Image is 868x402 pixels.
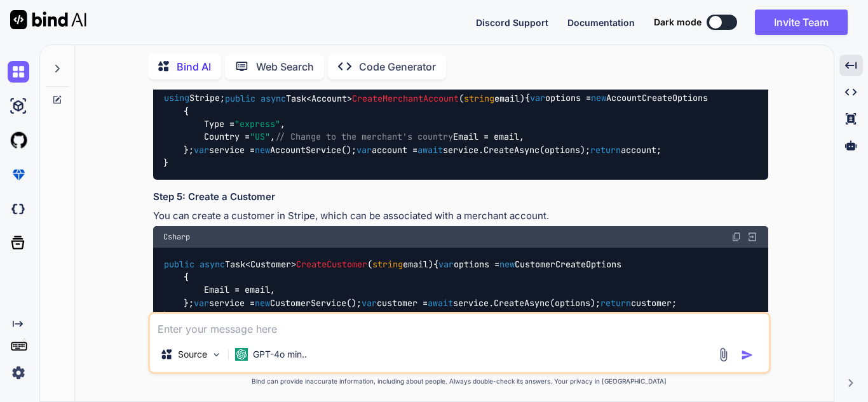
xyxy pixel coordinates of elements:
[178,348,207,361] p: Source
[256,59,314,74] p: Web Search
[591,93,606,104] span: new
[530,93,545,104] span: var
[741,349,754,361] img: icon
[747,231,758,243] img: Open in Browser
[275,131,453,143] span: // Change to the merchant's country
[10,10,86,29] img: Bind AI
[8,362,29,384] img: settings
[476,16,548,29] button: Discord Support
[8,95,29,117] img: ai-studio
[235,348,248,361] img: GPT-4o mini
[148,377,771,386] p: Bind can provide inaccurate information, including about people. Always double-check its answers....
[716,347,731,362] img: attachment
[194,297,209,309] span: var
[164,258,433,270] span: Task<Customer> ( )
[153,190,768,204] h3: Step 5: Create a Customer
[8,61,29,83] img: chat
[200,258,225,270] span: async
[164,93,189,104] span: using
[163,91,708,170] code: Stripe; { options = AccountCreateOptions { Type = , Country = , Email = email, }; service = Accou...
[163,258,677,323] code: { options = CustomerCreateOptions { Email = email, }; service = CustomerService(); customer = ser...
[731,232,742,242] img: copy
[225,93,525,104] span: Task<Account> ( )
[654,16,702,29] span: Dark mode
[359,59,436,74] p: Code Generator
[352,93,459,104] span: CreateMerchantAccount
[362,297,377,309] span: var
[255,297,270,309] span: new
[163,232,190,242] span: Csharp
[567,17,635,28] span: Documentation
[234,118,280,130] span: "express"
[417,144,443,156] span: await
[567,16,635,29] button: Documentation
[372,258,428,270] span: email
[428,297,453,309] span: await
[600,297,631,309] span: return
[464,93,520,104] span: email
[250,131,270,143] span: "US"
[8,198,29,220] img: darkCloudIdeIcon
[296,258,367,270] span: CreateCustomer
[8,130,29,151] img: githubLight
[476,17,548,28] span: Discord Support
[255,144,270,156] span: new
[755,10,848,35] button: Invite Team
[438,258,454,270] span: var
[8,164,29,185] img: premium
[177,59,211,74] p: Bind AI
[372,258,403,270] span: string
[253,348,307,361] p: GPT-4o min..
[499,258,515,270] span: new
[261,93,286,104] span: async
[225,93,255,104] span: public
[164,258,194,270] span: public
[590,144,621,156] span: return
[356,144,372,156] span: var
[211,349,222,360] img: Pick Models
[464,93,494,104] span: string
[153,209,768,224] p: You can create a customer in Stripe, which can be associated with a merchant account.
[194,144,209,156] span: var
